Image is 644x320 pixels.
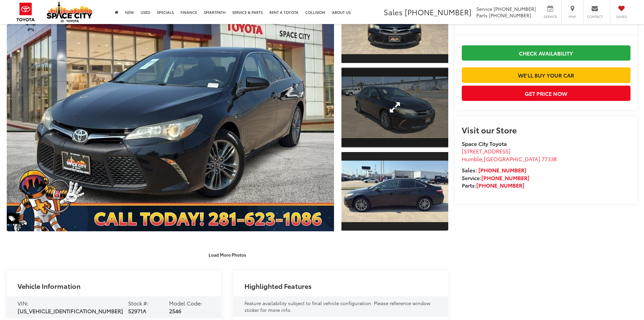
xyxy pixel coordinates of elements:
button: Load More Photos [204,249,251,260]
span: Map [565,14,580,19]
span: [PHONE_NUMBER] [489,12,531,19]
strong: Service: [462,174,529,182]
span: VIN: [18,299,28,307]
a: Expand Photo 2 [341,67,448,148]
span: Sales: [462,166,477,174]
h2: Highlighted Features [244,282,312,290]
span: [PHONE_NUMBER] [405,6,472,17]
span: Service [476,5,492,12]
span: [US_VEHICLE_IDENTIFICATION_NUMBER] [18,307,123,315]
a: [PHONE_NUMBER] [476,181,524,189]
span: Parts [476,12,487,19]
span: 77338 [542,155,557,163]
a: [PHONE_NUMBER] [478,166,526,174]
span: [GEOGRAPHIC_DATA] [484,155,540,163]
button: Get Price Now [462,86,630,101]
a: Expand Photo 3 [341,151,448,232]
span: Service [543,14,558,19]
span: Special [7,213,20,224]
span: Contact [587,14,603,19]
a: [STREET_ADDRESS] Humble,[GEOGRAPHIC_DATA] 77338 [462,147,557,163]
a: We'll Buy Your Car [462,67,630,83]
h2: Vehicle Information [18,282,80,290]
span: 52971A [128,307,146,315]
span: , [462,155,557,163]
span: Model Code: [169,299,202,307]
span: Saved [614,14,629,19]
h2: Visit our Store [462,125,630,134]
span: Humble [462,155,482,163]
span: Stock #: [128,299,149,307]
strong: Space City Toyota [462,140,507,147]
span: [PHONE_NUMBER] [494,5,536,12]
span: Feature availability subject to final vehicle configuration. Please reference window sticker for ... [244,300,430,313]
img: Space City Toyota [47,1,92,22]
span: Sales [384,6,403,17]
span: 2546 [169,307,181,315]
a: Check Availability [462,45,630,61]
span: [STREET_ADDRESS] [462,147,510,155]
strong: Parts: [462,181,524,189]
a: [PHONE_NUMBER] [481,174,529,182]
img: 2017 Toyota CAMRY SE [340,161,449,222]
